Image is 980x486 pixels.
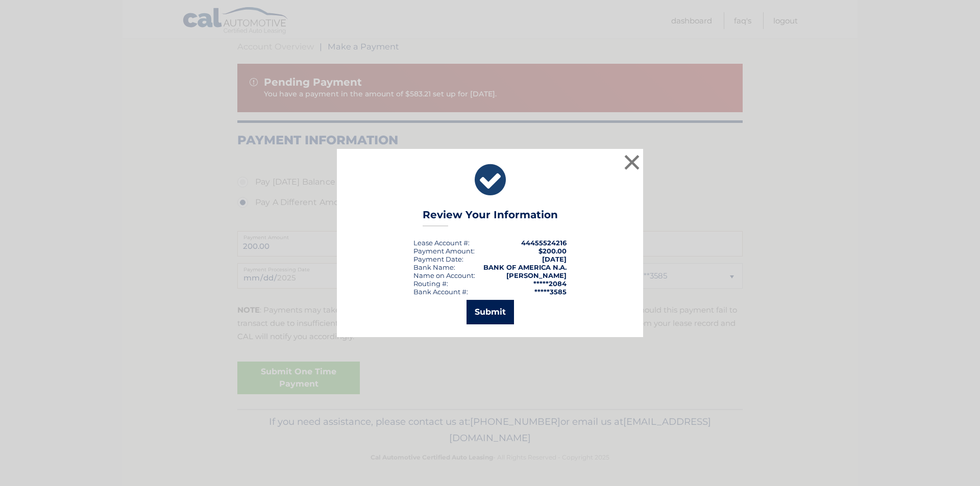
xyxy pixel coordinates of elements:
div: Name on Account: [413,271,475,279]
strong: BANK OF AMERICA N.A. [483,263,567,271]
span: Payment Date [413,255,462,263]
div: : [413,255,463,263]
div: Routing #: [413,279,448,288]
span: [DATE] [542,255,567,263]
strong: [PERSON_NAME] [506,271,567,279]
div: Bank Name: [413,263,455,271]
h3: Review Your Information [423,209,558,226]
button: × [622,152,642,172]
button: Submit [467,300,514,324]
span: $200.00 [538,247,567,255]
strong: 44455524216 [521,239,567,247]
div: Payment Amount: [413,247,475,255]
div: Lease Account #: [413,239,470,247]
div: Bank Account #: [413,288,468,296]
